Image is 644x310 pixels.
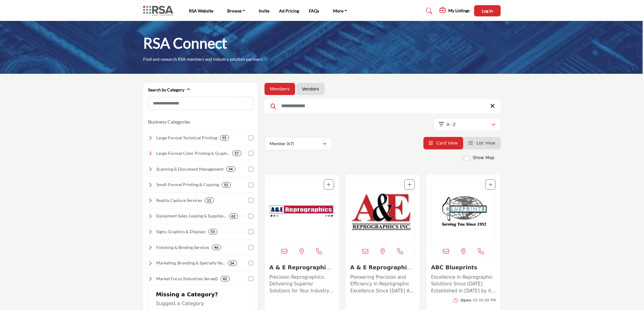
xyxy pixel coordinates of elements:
b: 53 [211,230,215,234]
input: Select Marketing, Branding & Specialty Items checkbox [248,261,253,266]
li: Card View [423,137,464,149]
b: 46 [214,245,219,250]
p: Pioneering Precision and Efficiency in Reprographic Excellence Since [DATE] As a longstanding lea... [350,274,415,295]
b: 11 [207,198,211,203]
a: Precision Reprographics: Delivering Superior Solutions for Your Industry Needs Located in [GEOGRA... [269,272,334,295]
b: 54 [229,167,233,171]
a: Add To List [489,182,492,187]
p: Find and research RSA members and industry solution partners. [143,56,263,62]
input: Select Reality Capture Services checkbox [248,198,253,203]
div: 11 Results For Reality Capture Services [205,198,214,203]
h4: Finishing & Binding Services: Laminating, binding, folding, trimming, and other finishing touches... [157,244,210,250]
a: ABC Blueprints [431,264,477,271]
h4: Marketing, Branding & Specialty Items: Design and creative services, marketing support, and speci... [157,260,225,266]
h2: Missing a Category? [156,291,245,300]
div: 53 Results For Signs, Graphics & Displays [208,229,217,234]
h1: RSA Connect [143,34,227,53]
h3: A & E Reprographics, Inc. VA [350,264,415,271]
h4: Reality Capture Services: Laser scanning, BIM modeling, photogrammetry, 3D scanning, and other ad... [157,197,202,203]
a: Search [420,6,437,16]
a: A & E Reprographics ... [269,264,332,277]
div: My Listings [440,7,470,15]
div: till 05:00 PM [460,298,496,303]
h4: Large-Format Technical Printing: High-quality printing for blueprints, construction and architect... [157,135,217,141]
input: Select Signs, Graphics & Displays checkbox [248,229,253,234]
input: Select Small-Format Printing & Copying checkbox [248,182,253,187]
div: 62 Results For Equipment Sales, Leasing & Supplies [229,213,238,219]
h3: A & E Reprographics - AZ [269,264,334,271]
span: Open [460,298,471,302]
h4: Market Focus (Industries Served): Tailored solutions for industries like architecture, constructi... [157,276,218,282]
h5: My Listings [448,8,470,13]
a: Vendors [302,86,319,92]
input: Select Large-Format Color Printing & Graphics checkbox [248,151,253,156]
button: A - Z [433,118,501,131]
span: List View [477,141,495,145]
button: Opentill 05:00 PM [453,298,496,303]
b: 42 [223,277,227,281]
b: 52 [224,183,228,187]
a: View Card [429,141,458,145]
a: Excellence in Reprographic Solutions Since [DATE] Established in [DATE] by its founder [PERSON_NA... [431,272,496,295]
input: Select Scanning & Document Management checkbox [248,167,253,172]
a: Open Listing in new tab [270,179,334,243]
p: Member (67) [270,141,294,147]
a: Open Listing in new tab [351,179,415,243]
a: RSA Website [189,8,213,13]
a: Members [270,86,290,92]
h4: Scanning & Document Management: Digital conversion, archiving, indexing, secure storage, and stre... [157,166,224,172]
b: 62 [231,214,236,218]
div: 42 Results For Market Focus (Industries Served) [221,276,230,281]
a: More [329,7,352,15]
a: Browse [223,7,249,15]
a: Ad Pricing [279,8,299,13]
div: 54 Results For Scanning & Document Management [226,166,235,172]
div: 52 Results For Small-Format Printing & Copying [222,182,231,188]
img: A & E Reprographics - AZ [270,179,334,243]
input: Search Category [148,97,253,110]
button: Member (67) [265,137,332,150]
input: Search Keyword [265,99,501,113]
a: A & E Reprographics,... [350,264,412,277]
div: 57 Results For Large-Format Color Printing & Graphics [232,151,241,156]
h4: Small-Format Printing & Copying: Professional printing for black and white and color document pri... [157,182,219,188]
img: ABC Blueprints [431,179,496,243]
h4: Signs, Graphics & Displays: Exterior/interior building signs, trade show booths, event displays, ... [157,229,206,235]
input: Select Equipment Sales, Leasing & Supplies checkbox [248,214,253,219]
b: 24 [230,261,234,265]
button: Business Categories [148,118,190,125]
h2: Search by Category [148,87,184,93]
h3: ABC Blueprints [431,264,496,271]
b: 57 [235,151,239,155]
button: Log In [474,5,501,16]
div: 55 Results For Large-Format Technical Printing [220,135,229,141]
li: List View [463,137,501,149]
h4: Large-Format Color Printing & Graphics: Banners, posters, vehicle wraps, and presentation graphics. [157,150,230,156]
div: 46 Results For Finishing & Binding Services [212,245,221,250]
h4: Equipment Sales, Leasing & Supplies: Equipment sales, leasing, service, and resale of plotters, s... [157,213,227,219]
p: Excellence in Reprographic Solutions Since [DATE] Established in [DATE] by its founder [PERSON_NA... [431,274,496,295]
span: Log In [482,8,493,13]
img: A & E Reprographics, Inc. VA [351,179,415,243]
a: Add To List [327,182,331,187]
p: Precision Reprographics: Delivering Superior Solutions for Your Industry Needs Located in [GEOGRA... [269,274,334,295]
label: Show Map [473,155,494,161]
a: Open Listing in new tab [431,179,496,243]
div: 24 Results For Marketing, Branding & Specialty Items [228,261,237,266]
a: Invite [259,8,270,13]
a: FAQs [309,8,319,13]
input: Select Finishing & Binding Services checkbox [248,245,253,250]
a: Add To List [408,182,411,187]
a: View List [469,141,495,145]
input: Select Large-Format Technical Printing checkbox [248,135,253,140]
span: Suggest a Category [156,301,204,306]
img: Site Logo [143,6,176,16]
span: Card View [437,141,458,145]
b: 55 [222,136,227,140]
input: Select Market Focus (Industries Served) checkbox [248,276,253,281]
p: A - Z [447,121,456,128]
a: Pioneering Precision and Efficiency in Reprographic Excellence Since [DATE] As a longstanding lea... [350,272,415,295]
